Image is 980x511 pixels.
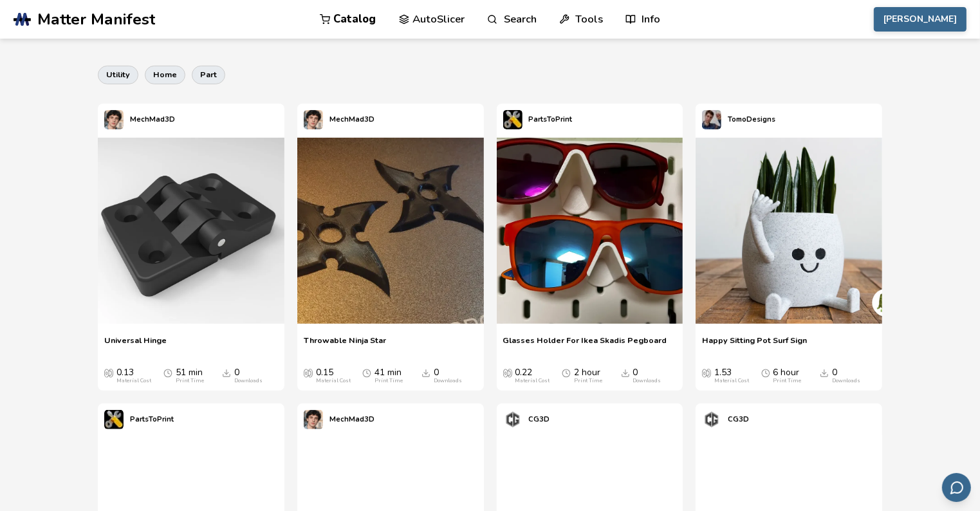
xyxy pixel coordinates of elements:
[163,367,172,378] span: Average Print Time
[832,367,860,384] div: 0
[145,66,185,84] button: home
[832,378,860,384] div: Downloads
[820,367,829,378] span: Downloads
[421,367,430,378] span: Downloads
[234,367,263,384] div: 0
[497,404,557,436] a: CG3D's profileCG3D
[773,367,802,384] div: 6 hour
[942,473,971,502] button: Send feedback via email
[374,378,403,384] div: Print Time
[574,367,602,384] div: 2 hour
[714,367,749,384] div: 1.53
[503,367,512,378] span: Average Cost
[304,335,386,355] a: Throwable Ninja Star
[434,367,462,384] div: 0
[130,113,175,126] p: MechMad3D
[316,378,351,384] div: Material Cost
[702,335,807,355] a: Happy Sitting Pot Surf Sign
[304,367,313,378] span: Average Cost
[116,367,151,384] div: 0.13
[515,367,550,384] div: 0.22
[130,413,174,426] p: PartsToPrint
[104,335,167,355] a: Universal Hinge
[702,410,721,429] img: CG3D's profile
[574,378,602,384] div: Print Time
[297,404,381,436] a: MechMad3D's profileMechMad3D
[104,410,124,429] img: PartsToPrint's profile
[316,367,351,384] div: 0.15
[234,378,263,384] div: Downloads
[621,367,630,378] span: Downloads
[374,367,403,384] div: 41 min
[696,404,755,436] a: CG3D's profileCG3D
[37,10,155,28] span: Matter Manifest
[329,413,374,426] p: MechMad3D
[702,110,721,129] img: TomoDesigns's profile
[176,367,204,384] div: 51 min
[515,378,550,384] div: Material Cost
[98,104,181,136] a: MechMad3D's profileMechMad3D
[497,104,579,136] a: PartsToPrint's profilePartsToPrint
[176,378,204,384] div: Print Time
[304,110,323,129] img: MechMad3D's profile
[503,410,522,429] img: CG3D's profile
[329,113,374,126] p: MechMad3D
[773,378,802,384] div: Print Time
[761,367,770,378] span: Average Print Time
[874,7,966,32] button: [PERSON_NAME]
[503,110,522,129] img: PartsToPrint's profile
[702,367,711,378] span: Average Cost
[116,378,151,384] div: Material Cost
[529,413,550,426] p: CG3D
[192,66,225,84] button: part
[714,378,749,384] div: Material Cost
[503,335,667,355] a: Glasses Holder For Ikea Skadis Pegboard
[696,104,782,136] a: TomoDesigns's profileTomoDesigns
[633,378,661,384] div: Downloads
[434,378,462,384] div: Downloads
[362,367,371,378] span: Average Print Time
[297,104,381,136] a: MechMad3D's profileMechMad3D
[104,110,124,129] img: MechMad3D's profile
[104,367,113,378] span: Average Cost
[562,367,571,378] span: Average Print Time
[222,367,231,378] span: Downloads
[98,404,180,436] a: PartsToPrint's profilePartsToPrint
[728,113,775,126] p: TomoDesigns
[633,367,661,384] div: 0
[728,413,749,426] p: CG3D
[529,113,573,126] p: PartsToPrint
[98,66,138,84] button: utility
[304,410,323,429] img: MechMad3D's profile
